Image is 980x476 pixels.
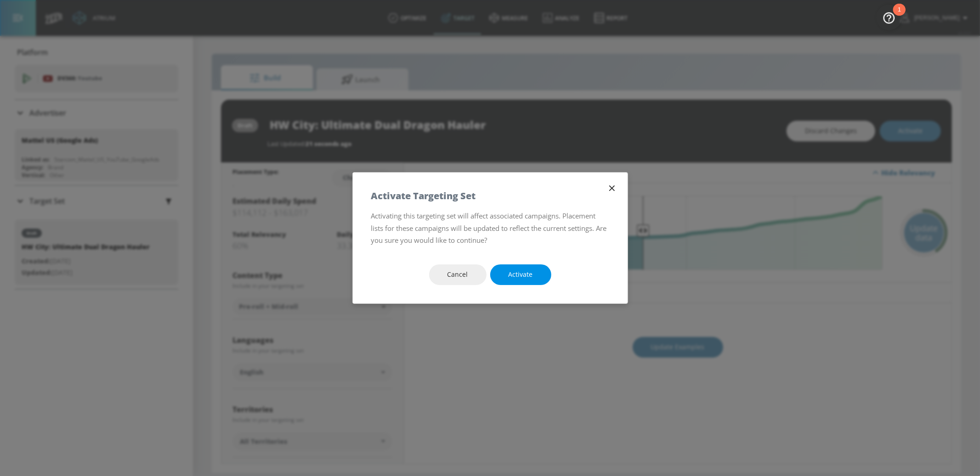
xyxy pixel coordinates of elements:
div: 1 [898,10,901,22]
span: Activate [509,269,533,280]
button: Activate [490,264,551,285]
h5: Activate Targeting Set [371,191,476,201]
p: Activating this targeting set will affect associated campaigns. Placement lists for these campaig... [371,210,609,246]
button: Open Resource Center, 1 new notification [876,5,902,30]
span: Cancel [448,269,468,280]
button: Cancel [429,264,487,285]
